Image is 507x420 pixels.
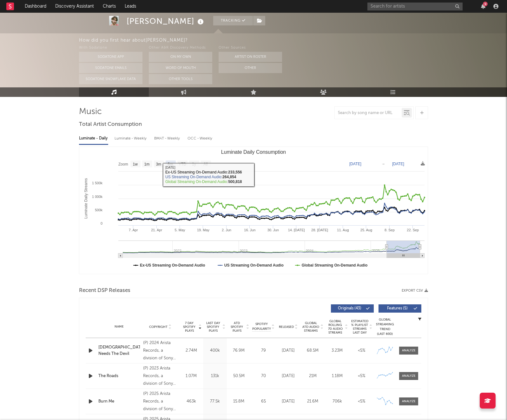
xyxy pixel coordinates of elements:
[335,307,364,310] span: Originals ( 43 )
[278,373,299,379] div: [DATE]
[252,348,274,354] div: 79
[140,263,205,268] text: Ex-US Streaming On-Demand Audio
[228,398,249,405] div: 15.8M
[351,398,372,405] div: <5%
[205,321,221,333] span: Last Day Spotify Plays
[149,44,212,52] div: Other A&R Discovery Methods
[79,121,142,128] span: Total Artist Consumption
[224,263,284,268] text: US Streaming On-Demand Audio
[326,348,348,354] div: 3.23M
[331,304,374,313] button: Originals(43)
[181,373,201,379] div: 1.07M
[302,348,323,354] div: 68.5M
[311,228,328,232] text: 28. [DATE]
[252,322,271,331] span: Spotify Popularity
[175,228,186,232] text: 5. May
[302,373,323,379] div: 21M
[181,321,198,333] span: 7 Day Spotify Plays
[360,228,372,232] text: 25. Aug
[375,317,394,336] div: Global Streaming Trend (Last 60D)
[205,348,225,354] div: 400k
[252,373,274,379] div: 70
[92,181,103,185] text: 1 500k
[379,304,421,313] button: Features(5)
[79,147,428,274] svg: Luminate Daily Consumption
[144,162,150,166] text: 1m
[98,344,140,357] a: [DEMOGRAPHIC_DATA] Needs The Devil
[154,133,181,144] div: BMAT - Weekly
[203,162,207,166] text: All
[407,228,419,232] text: 22. Sep
[367,3,463,10] input: Search for artists
[115,133,148,144] div: Luminate - Weekly
[179,162,186,166] text: YTD
[222,228,231,232] text: 2. Jun
[278,398,299,405] div: [DATE]
[98,398,140,405] a: Burn Me
[392,162,404,166] text: [DATE]
[149,52,212,62] button: On My Own
[79,44,142,52] div: With Sodatone
[385,228,395,232] text: 8. Sep
[302,263,368,268] text: Global Streaming On-Demand Audio
[288,228,305,232] text: 14. [DATE]
[228,321,245,333] span: ATD Spotify Plays
[79,52,142,62] button: Sodatone App
[337,228,349,232] text: 11. Aug
[219,44,282,52] div: Other Sources
[197,228,210,232] text: 19. May
[278,348,299,354] div: [DATE]
[98,373,140,379] a: The Roads
[168,162,173,166] text: 6m
[483,2,488,6] div: 9
[156,162,161,166] text: 3m
[149,63,212,73] button: Word Of Mouth
[302,321,319,333] span: Global ATD Audio Streams
[244,228,255,232] text: 16. Jun
[84,178,88,219] text: Luminate Daily Streams
[118,162,128,166] text: Zoom
[351,373,372,379] div: <5%
[326,319,344,335] span: Global Rolling 7D Audio Streams
[252,398,274,405] div: 65
[143,339,178,362] div: (P) 2024 Arista Records, a division of Sony Music Entertainment, under exclusive license from [PE...
[79,74,142,84] button: Sodatone Snowflake Data
[79,63,142,73] button: Sodatone Emails
[481,4,485,9] button: 9
[181,398,201,405] div: 463k
[349,162,361,166] text: [DATE]
[151,228,162,232] text: 21. Apr
[79,287,130,295] span: Recent DSP Releases
[92,195,103,199] text: 1 000k
[302,398,323,405] div: 21.6M
[79,37,507,44] div: How did you first hear about [PERSON_NAME] ?
[98,324,140,329] div: Name
[192,162,196,166] text: 1y
[101,221,102,225] text: 0
[129,228,138,232] text: 7. Apr
[228,373,249,379] div: 50.5M
[95,208,102,212] text: 500k
[181,348,201,354] div: 2.74M
[127,16,205,26] div: [PERSON_NAME]
[149,325,168,329] span: Copyright
[133,162,138,166] text: 1w
[326,373,348,379] div: 1.18M
[267,228,279,232] text: 30. Jun
[381,162,385,166] text: →
[228,348,249,354] div: 76.9M
[79,133,108,144] div: Luminate - Daily
[351,319,368,335] span: Estimated % Playlist Streams Last Day
[351,348,372,354] div: <5%
[335,111,402,116] input: Search by song name or URL
[143,365,178,388] div: (P) 2023 Arista Records, a division of Sony Music Entertainment, under exclusive license from [PE...
[205,373,225,379] div: 131k
[149,74,212,84] button: Other Tools
[143,390,178,413] div: (P) 2025 Arista Records, a division of Sony Music Entertainment, under exclusive license from [PE...
[221,149,286,155] text: Luminate Daily Consumption
[219,52,282,62] button: Artist on Roster
[219,63,282,73] button: Other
